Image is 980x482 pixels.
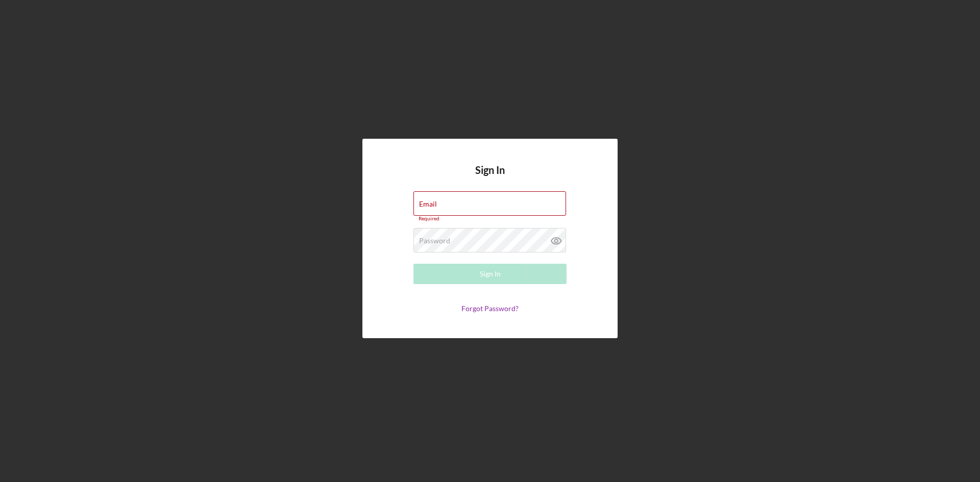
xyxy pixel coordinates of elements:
a: Forgot Password? [461,304,519,313]
div: Required [413,216,567,222]
button: Sign In [413,264,567,284]
h4: Sign In [475,164,505,191]
div: Sign In [480,264,501,284]
label: Email [419,200,437,208]
label: Password [419,237,450,245]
